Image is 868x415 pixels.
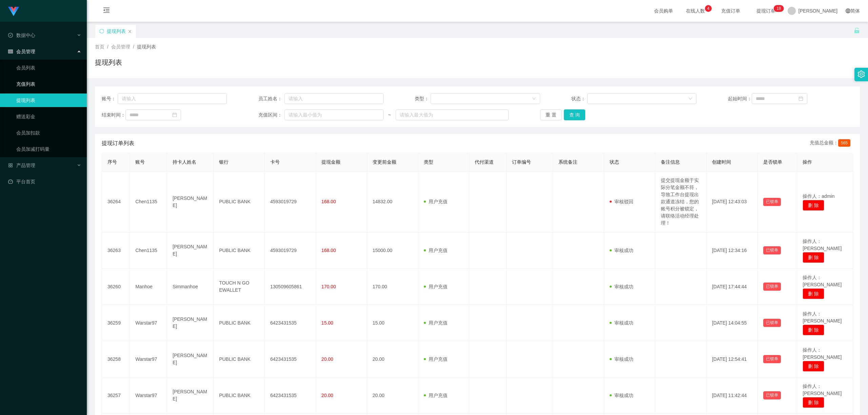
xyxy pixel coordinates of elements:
p: 8 [779,5,781,12]
span: 订单编号 [512,159,531,165]
span: 序号 [107,159,117,165]
span: 审核成功 [610,320,633,326]
td: 4593019729 [265,232,316,269]
button: 已锁单 [763,391,781,399]
span: 起始时间： [728,95,752,102]
td: [DATE] 14:04:55 [707,305,758,341]
button: 删 除 [803,361,824,372]
span: 提现订单列表 [102,139,134,147]
i: 图标: table [8,49,13,54]
td: 36260 [102,269,130,305]
td: PUBLIC BANK [214,377,265,414]
span: 账号 [135,159,145,165]
h1: 提现列表 [95,57,122,67]
span: 银行 [219,159,229,165]
td: 4593019729 [265,171,316,232]
span: 操作人：[PERSON_NAME] [803,383,842,396]
td: Warstar97 [130,305,167,341]
button: 已锁单 [763,355,781,363]
td: [PERSON_NAME] [167,377,214,414]
td: Chen1135 [130,171,167,232]
span: 持卡人姓名 [173,159,196,165]
span: 结束时间： [102,111,125,119]
span: ~ [383,111,396,119]
i: 图标: down [688,97,692,101]
td: PUBLIC BANK [214,305,265,341]
td: Chen1135 [130,232,167,269]
div: 提现列表 [107,25,126,38]
td: [DATE] 12:43:03 [707,171,758,232]
span: 168.00 [321,248,336,253]
span: 用户充值 [424,320,448,326]
td: [PERSON_NAME] [167,341,214,377]
td: 6423431535 [265,341,316,377]
td: 36264 [102,171,130,232]
button: 已锁单 [763,319,781,327]
td: 6423431535 [265,377,316,414]
i: 图标: calendar [172,112,177,117]
sup: 18 [774,5,784,12]
span: 用户充值 [424,199,448,204]
i: 图标: check-circle-o [8,33,13,38]
span: 审核驳回 [610,199,633,204]
input: 请输入 [284,93,383,104]
td: 36258 [102,341,130,377]
td: 36263 [102,232,130,269]
td: 20.00 [367,341,418,377]
span: 状态 [610,159,619,165]
span: 审核成功 [610,393,633,398]
button: 删 除 [803,200,824,211]
span: 会员管理 [111,44,130,49]
td: [PERSON_NAME] [167,232,214,269]
span: 操作人：[PERSON_NAME] [803,238,842,251]
i: 图标: close [128,29,132,34]
button: 已锁单 [763,283,781,291]
span: 用户充值 [424,248,448,253]
span: 备注信息 [661,159,680,165]
i: 图标: calendar [798,96,803,101]
span: 用户充值 [424,393,448,398]
td: Warstar97 [130,377,167,414]
td: [DATE] 12:54:41 [707,341,758,377]
button: 重 置 [540,109,562,120]
span: 系统备注 [558,159,577,165]
button: 已锁单 [763,246,781,254]
td: Manhoe [130,269,167,305]
span: 类型 [424,159,433,165]
button: 已锁单 [763,198,781,206]
span: 提现订单 [753,8,779,13]
span: 提现金额 [321,159,340,165]
td: [PERSON_NAME] [167,305,214,341]
i: 图标: unlock [854,27,860,34]
td: Simmanhoe [167,269,214,305]
img: logo.9652507e.png [8,7,19,16]
a: 会员加减打码量 [16,142,81,156]
a: 提现列表 [16,94,81,107]
a: 图标: dashboard平台首页 [8,175,81,188]
button: 查 询 [564,109,586,120]
span: 168.00 [321,199,336,204]
span: 用户充值 [424,356,448,362]
a: 会员列表 [16,61,81,75]
input: 请输入 [118,93,227,104]
span: 代付渠道 [475,159,494,165]
span: 20.00 [321,393,333,398]
span: 首页 [95,44,104,49]
td: Warstar97 [130,341,167,377]
span: 状态： [571,95,587,102]
span: 操作 [803,159,812,165]
span: 操作人：[PERSON_NAME] [803,347,842,360]
span: 审核成功 [610,356,633,362]
span: 审核成功 [610,284,633,289]
span: 创建时间 [712,159,731,165]
span: 20.00 [321,356,333,362]
td: 15.00 [367,305,418,341]
span: 变更前金额 [373,159,396,165]
td: PUBLIC BANK [214,171,265,232]
i: 图标: menu-fold [95,0,118,22]
span: 操作人：[PERSON_NAME] [803,275,842,287]
span: / [107,44,108,49]
i: 图标: appstore-o [8,163,13,168]
span: 账号： [102,95,118,102]
a: 赠送彩金 [16,110,81,123]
